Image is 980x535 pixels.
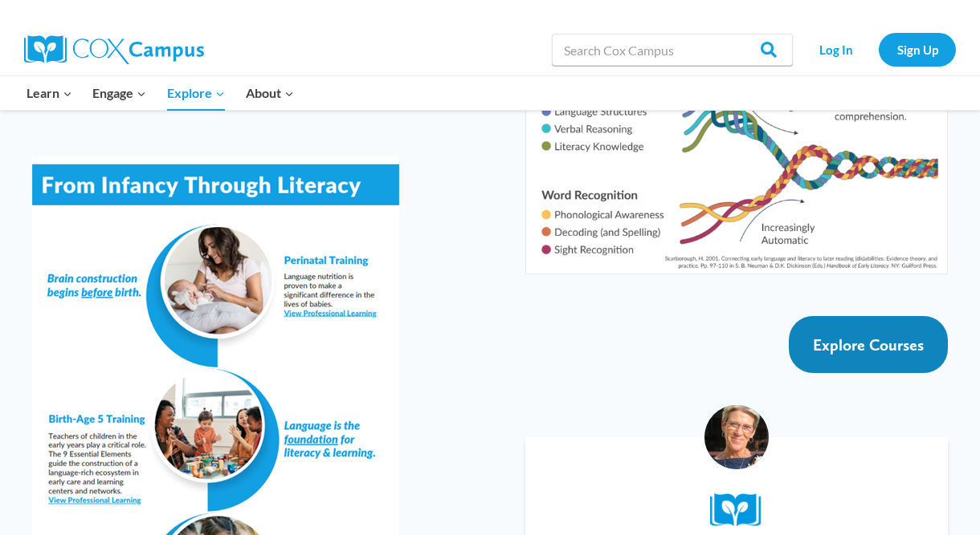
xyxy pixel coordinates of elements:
[16,76,304,110] nav: Primary Navigation
[83,76,157,110] button: Child menu of Engage
[157,76,235,110] button: Child menu of Explore
[813,335,924,355] span: Explore Courses
[552,34,793,66] input: Search Cox Campus
[879,33,956,66] a: Sign Up
[24,35,204,64] img: Cox Campus
[789,316,948,373] a: Explore Courses
[801,33,956,66] nav: Secondary Navigation
[235,76,304,110] button: Child menu of About
[525,35,948,275] img: Diagram of Scarborough's Rope
[801,33,871,66] a: Log In
[16,76,83,110] button: Child menu of Learn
